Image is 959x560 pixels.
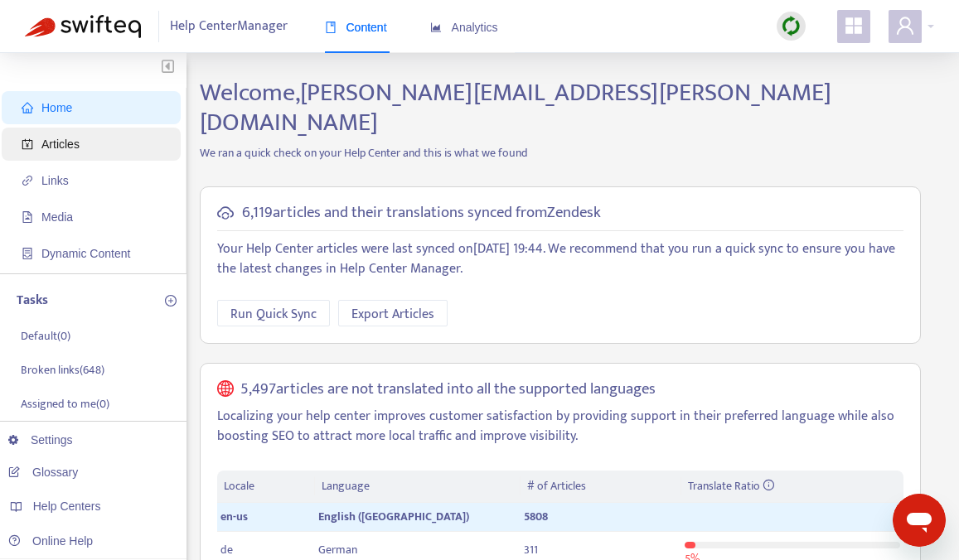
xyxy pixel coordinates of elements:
[242,204,601,223] h5: 6,119 articles and their translations synced from Zendesk
[17,291,48,311] p: Tasks
[240,380,656,399] h5: 5,497 articles are not translated into all the supported languages
[318,540,357,559] span: German
[524,507,548,526] span: 5808
[8,534,93,548] a: Online Help
[220,540,233,559] span: de
[325,21,387,34] span: Content
[338,300,448,326] button: Export Articles
[315,471,521,503] th: Language
[220,507,248,526] span: en-us
[41,174,69,187] span: Links
[351,304,434,325] span: Export Articles
[8,433,73,447] a: Settings
[22,175,33,186] span: link
[21,361,104,379] p: Broken links ( 648 )
[688,477,897,495] div: Translate Ratio
[22,138,33,150] span: account-book
[230,304,317,325] span: Run Quick Sync
[217,205,234,221] span: cloud-sync
[21,327,70,345] p: Default ( 0 )
[187,144,933,162] p: We ran a quick check on your Help Center and this is what we found
[21,395,109,413] p: Assigned to me ( 0 )
[217,407,903,447] p: Localizing your help center improves customer satisfaction by providing support in their preferre...
[8,466,78,479] a: Glossary
[41,247,130,260] span: Dynamic Content
[217,239,903,279] p: Your Help Center articles were last synced on [DATE] 19:44 . We recommend that you run a quick sy...
[217,380,234,399] span: global
[22,248,33,259] span: container
[844,16,864,36] span: appstore
[22,102,33,113] span: home
[430,21,498,34] span: Analytics
[22,211,33,223] span: file-image
[200,72,831,143] span: Welcome, [PERSON_NAME][EMAIL_ADDRESS][PERSON_NAME][DOMAIN_NAME]
[893,494,946,547] iframe: Button to launch messaging window
[895,16,915,36] span: user
[41,138,80,151] span: Articles
[41,210,73,224] span: Media
[33,500,101,513] span: Help Centers
[521,471,681,503] th: # of Articles
[318,507,469,526] span: English ([GEOGRAPHIC_DATA])
[217,300,330,326] button: Run Quick Sync
[217,471,315,503] th: Locale
[325,22,337,33] span: book
[25,15,141,38] img: Swifteq
[430,22,442,33] span: area-chart
[165,295,177,307] span: plus-circle
[781,16,802,36] img: sync.dc5367851b00ba804db3.png
[170,11,288,42] span: Help Center Manager
[524,540,538,559] span: 311
[41,101,72,114] span: Home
